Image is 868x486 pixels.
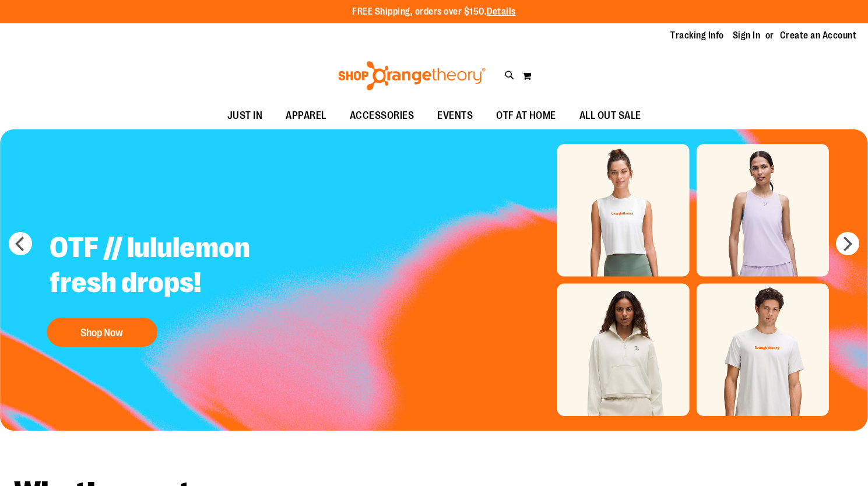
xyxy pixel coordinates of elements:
[336,61,487,90] img: Shop Orangetheory
[780,29,857,42] a: Create an Account
[579,103,641,129] span: ALL OUT SALE
[487,6,516,17] a: Details
[227,103,263,129] span: JUST IN
[350,103,414,129] span: ACCESSORIES
[47,318,157,347] button: Shop Now
[41,221,331,312] h2: OTF // lululemon fresh drops!
[9,232,32,255] button: prev
[286,103,326,129] span: APPAREL
[670,29,724,42] a: Tracking Info
[41,221,331,353] a: OTF // lululemon fresh drops! Shop Now
[437,103,473,129] span: EVENTS
[496,103,556,129] span: OTF AT HOME
[836,232,859,255] button: next
[733,29,761,42] a: Sign In
[352,5,516,19] p: FREE Shipping, orders over $150.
